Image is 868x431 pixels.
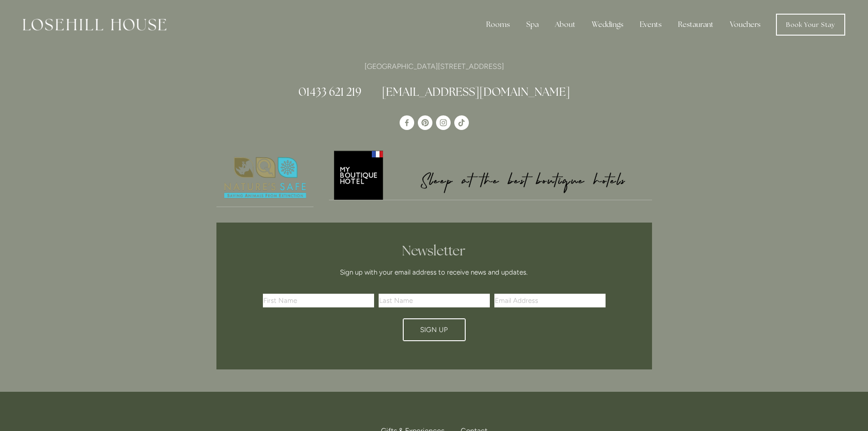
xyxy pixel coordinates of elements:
a: TikTok [454,115,469,130]
img: Losehill House [23,19,166,31]
input: Email Address [494,294,606,307]
h2: Newsletter [266,243,602,259]
input: First Name [263,294,374,307]
a: Book Your Stay [776,14,845,36]
img: Nature's Safe - Logo [216,149,314,207]
div: Rooms [479,16,517,34]
a: 01433 621 219 [298,84,361,99]
input: Last Name [379,294,490,307]
a: Losehill House Hotel & Spa [400,115,414,130]
a: Instagram [436,115,451,130]
div: About [548,16,583,34]
div: Restaurant [671,16,721,34]
a: Vouchers [723,16,768,34]
span: Sign Up [420,326,448,334]
div: Events [632,16,669,34]
a: My Boutique Hotel - Logo [329,149,652,200]
a: Nature's Safe - Logo [216,149,314,207]
p: [GEOGRAPHIC_DATA][STREET_ADDRESS] [216,60,652,73]
div: Weddings [585,16,631,34]
a: Pinterest [418,115,432,130]
a: [EMAIL_ADDRESS][DOMAIN_NAME] [382,84,570,99]
div: Spa [519,16,546,34]
img: My Boutique Hotel - Logo [329,149,652,200]
button: Sign Up [403,318,466,341]
p: Sign up with your email address to receive news and updates. [266,267,602,278]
